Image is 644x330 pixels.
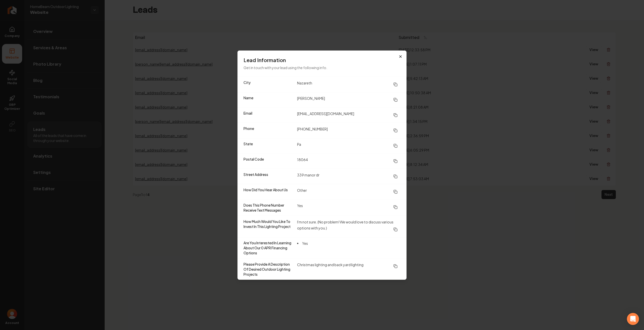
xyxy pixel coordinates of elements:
dd: [PERSON_NAME] [297,95,400,104]
dd: Other [297,187,400,196]
li: Yes [297,240,308,246]
dt: City [244,80,293,89]
dd: Yes [297,203,400,213]
dt: Email [244,111,293,120]
h3: Lead Information [244,57,400,64]
p: Get in touch with your lead using the following info. [244,65,400,71]
dd: Nazareth [297,80,400,89]
dt: Please Provide A Description Of Desired Outdoor Lighting Projects [244,262,293,277]
dd: Christmas lighting and back yard lighting [297,262,400,277]
dd: [PHONE_NUMBER] [297,126,400,135]
dt: Name [244,95,293,104]
dt: How Did You Hear About Us [244,187,293,196]
dt: Postal Code [244,157,293,166]
dd: 339 manor dr [297,172,400,181]
dd: Pa [297,141,400,150]
dd: [EMAIL_ADDRESS][DOMAIN_NAME] [297,111,400,120]
dt: State [244,141,293,150]
dt: Are You Interested In Learning About Our 0 APR Financing Options [244,240,293,255]
dd: I'm not sure. (No problem! We would love to discuss various options with you.) [297,219,400,234]
dt: How Much Would You Like To Invest In This Lighting Project [244,219,293,234]
dt: Phone [244,126,293,135]
dt: Does This Phone Number Receive Text Messages [244,203,293,213]
dt: Street Address [244,172,293,181]
dd: 18064 [297,157,400,166]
